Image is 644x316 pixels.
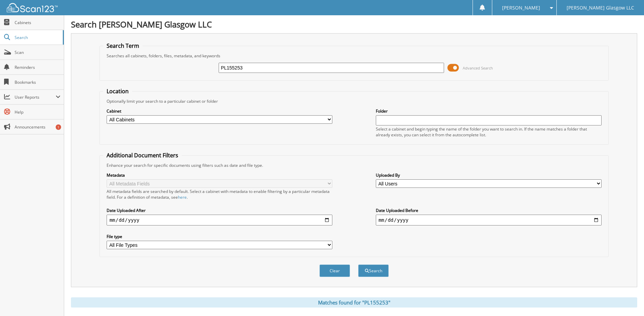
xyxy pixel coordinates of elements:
[15,35,59,40] span: Search
[15,50,60,55] span: Scan
[71,19,637,30] h1: Search [PERSON_NAME] Glasgow LLC
[15,109,60,115] span: Help
[376,126,602,138] div: Select a cabinet and begin typing the name of the folder you want to search in. If the name match...
[71,297,637,308] div: Matches found for "PL155253"
[376,172,602,178] label: Uploaded By
[107,234,332,239] label: File type
[56,124,61,130] div: 1
[567,6,634,10] span: [PERSON_NAME] Glasgow LLC
[103,162,605,168] div: Enhance your search for specific documents using filters such as date and file type.
[107,215,332,225] input: start
[107,189,332,200] div: All metadata fields are searched by default. Select a cabinet with metadata to enable filtering b...
[103,53,605,59] div: Searches all cabinets, folders, files, metadata, and keywords
[103,152,182,159] legend: Additional Document Filters
[107,108,332,114] label: Cabinet
[178,194,187,200] a: here
[376,215,602,225] input: end
[107,172,332,178] label: Metadata
[15,64,60,70] span: Reminders
[358,264,389,277] button: Search
[7,3,58,12] img: scan123-logo-white.svg
[15,124,60,130] span: Announcements
[15,79,60,85] span: Bookmarks
[15,20,60,25] span: Cabinets
[103,42,143,50] legend: Search Term
[502,6,540,10] span: [PERSON_NAME]
[376,108,602,114] label: Folder
[376,208,602,213] label: Date Uploaded Before
[107,208,332,213] label: Date Uploaded After
[15,94,56,100] span: User Reports
[103,87,132,95] legend: Location
[463,65,493,71] span: Advanced Search
[319,264,350,277] button: Clear
[103,98,605,104] div: Optionally limit your search to a particular cabinet or folder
